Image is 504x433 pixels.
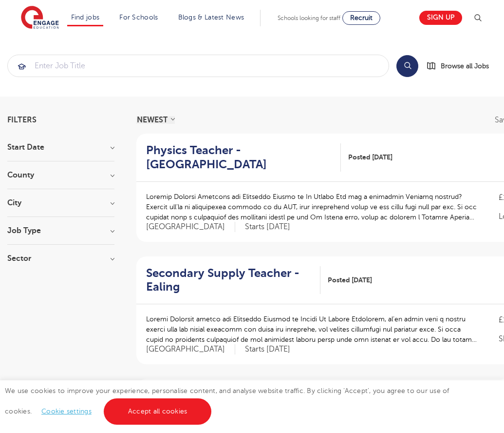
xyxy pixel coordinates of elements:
[7,55,389,77] div: Submit
[342,11,380,25] a: Recruit
[441,60,489,72] span: Browse all Jobs
[146,222,235,232] span: [GEOGRAPHIC_DATA]
[5,387,449,415] span: We use cookies to improve your experience, personalise content, and analyse website traffic. By c...
[104,398,212,425] a: Accept all cookies
[245,222,290,232] p: Starts [DATE]
[328,275,372,285] span: Posted [DATE]
[8,55,389,77] input: Submit
[7,199,114,207] h3: City
[178,14,244,21] a: Blogs & Latest News
[21,6,59,30] img: Engage Education
[146,266,320,295] a: Secondary Supply Teacher - Ealing
[348,152,392,162] span: Posted [DATE]
[71,14,100,21] a: Find jobs
[146,143,333,172] h2: Physics Teacher - [GEOGRAPHIC_DATA]
[350,14,373,21] span: Recruit
[146,314,479,345] p: Loremi Dolorsit ametco adi Elitseddo Eiusmod te Incidi Ut Labore Etdolorem, al’en admin veni q no...
[146,143,341,172] a: Physics Teacher - [GEOGRAPHIC_DATA]
[426,60,497,72] a: Browse all Jobs
[41,408,92,415] a: Cookie settings
[7,116,37,124] span: Filters
[146,344,235,354] span: [GEOGRAPHIC_DATA]
[396,55,418,77] button: Search
[146,266,313,295] h2: Secondary Supply Teacher - Ealing
[7,255,114,262] h3: Sector
[119,14,158,21] a: For Schools
[245,344,290,354] p: Starts [DATE]
[146,192,479,222] p: Loremip Dolorsi Ametcons adi Elitseddo Eiusmo te In Utlabo Etd mag a enimadmin Veniamq nostrud? E...
[7,143,114,151] h3: Start Date
[278,15,340,21] span: Schools looking for staff
[7,171,114,179] h3: County
[7,227,114,235] h3: Job Type
[419,11,462,25] a: Sign up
